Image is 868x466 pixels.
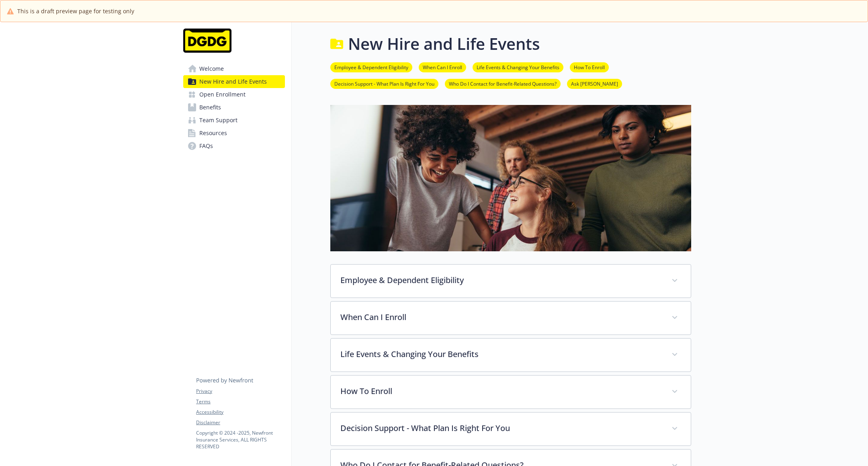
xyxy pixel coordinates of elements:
[348,32,540,56] h1: New Hire and Life Events
[340,311,662,323] p: When Can I Enroll
[445,80,561,87] a: Who Do I Contact for Benefit-Related Questions?
[331,339,691,372] div: Life Events & Changing Your Benefits
[331,265,691,298] div: Employee & Dependent Eligibility
[340,348,662,360] p: Life Events & Changing Your Benefits
[340,422,662,434] p: Decision Support - What Plan Is Right For You
[183,140,285,152] a: FAQs
[196,398,285,405] a: Terms
[17,7,134,15] span: This is a draft preview page for testing only
[183,101,285,114] a: Benefits
[331,302,691,335] div: When Can I Enroll
[183,88,285,101] a: Open Enrollment
[196,409,285,416] a: Accessibility
[196,388,285,395] a: Privacy
[567,80,622,87] a: Ask [PERSON_NAME]
[331,376,691,409] div: How To Enroll
[183,127,285,140] a: Resources
[199,101,221,114] span: Benefits
[331,413,691,445] div: Decision Support - What Plan Is Right For You
[183,75,285,88] a: New Hire and Life Events
[199,62,224,75] span: Welcome
[340,385,662,397] p: How To Enroll
[199,114,237,127] span: Team Support
[570,63,609,71] a: How To Enroll
[340,274,662,286] p: Employee & Dependent Eligibility
[199,140,213,152] span: FAQs
[473,63,563,71] a: Life Events & Changing Your Benefits
[330,80,438,87] a: Decision Support - What Plan Is Right For You
[199,75,267,88] span: New Hire and Life Events
[330,105,691,251] img: new hire page banner
[199,88,246,101] span: Open Enrollment
[196,419,285,426] a: Disclaimer
[330,63,412,71] a: Employee & Dependent Eligibility
[196,429,285,450] p: Copyright © 2024 - 2025 , Newfront Insurance Services, ALL RIGHTS RESERVED
[419,63,466,71] a: When Can I Enroll
[183,62,285,75] a: Welcome
[199,127,227,140] span: Resources
[183,114,285,127] a: Team Support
